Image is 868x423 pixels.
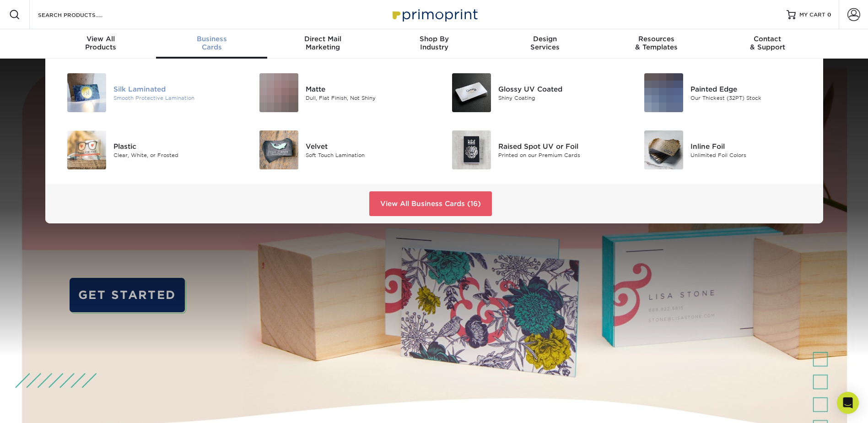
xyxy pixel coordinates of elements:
[67,130,106,169] img: Plastic Business Cards
[267,35,378,51] div: Marketing
[490,29,601,59] a: DesignServices
[378,35,490,51] div: Industry
[306,94,427,102] div: Dull, Flat Finish, Not Shiny
[156,35,267,43] span: Business
[690,94,812,102] div: Our Thickest (32PT) Stock
[156,35,267,51] div: Cards
[267,35,378,43] span: Direct Mail
[248,70,427,116] a: Matte Business Cards Matte Dull, Flat Finish, Not Shiny
[56,70,235,116] a: Silk Laminated Business Cards Silk Laminated Smooth Protective Lamination
[690,84,812,94] div: Painted Edge
[601,35,712,51] div: & Templates
[490,35,601,51] div: Services
[378,29,490,59] a: Shop ByIndustry
[113,151,235,159] div: Clear, White, or Frosted
[712,35,823,51] div: & Support
[690,141,812,151] div: Inline Foil
[37,9,126,20] input: SEARCH PRODUCTS.....
[452,73,491,112] img: Glossy UV Coated Business Cards
[601,35,712,43] span: Resources
[827,11,831,18] span: 0
[388,5,480,24] img: Primoprint
[113,84,235,94] div: Silk Laminated
[712,29,823,59] a: Contact& Support
[113,94,235,102] div: Smooth Protective Lamination
[633,70,812,116] a: Painted Edge Business Cards Painted Edge Our Thickest (32PT) Stock
[67,73,106,112] img: Silk Laminated Business Cards
[441,127,620,173] a: Raised Spot UV or Foil Business Cards Raised Spot UV or Foil Printed on our Premium Cards
[156,29,267,59] a: BusinessCards
[378,35,490,43] span: Shop By
[267,29,378,59] a: Direct MailMarketing
[498,141,620,151] div: Raised Spot UV or Foil
[45,35,156,51] div: Products
[113,141,235,151] div: Plastic
[644,73,683,112] img: Painted Edge Business Cards
[452,130,491,169] img: Raised Spot UV or Foil Business Cards
[633,127,812,173] a: Inline Foil Business Cards Inline Foil Unlimited Foil Colors
[498,94,620,102] div: Shiny Coating
[45,29,156,59] a: View AllProducts
[369,191,492,216] a: View All Business Cards (16)
[306,84,427,94] div: Matte
[837,392,859,414] div: Open Intercom Messenger
[306,151,427,159] div: Soft Touch Lamination
[248,127,427,173] a: Velvet Business Cards Velvet Soft Touch Lamination
[799,11,825,19] span: MY CART
[490,35,601,43] span: Design
[259,130,298,169] img: Velvet Business Cards
[45,35,156,43] span: View All
[601,29,712,59] a: Resources& Templates
[644,130,683,169] img: Inline Foil Business Cards
[712,35,823,43] span: Contact
[498,84,620,94] div: Glossy UV Coated
[690,151,812,159] div: Unlimited Foil Colors
[56,127,235,173] a: Plastic Business Cards Plastic Clear, White, or Frosted
[259,73,298,112] img: Matte Business Cards
[498,151,620,159] div: Printed on our Premium Cards
[306,141,427,151] div: Velvet
[441,70,620,116] a: Glossy UV Coated Business Cards Glossy UV Coated Shiny Coating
